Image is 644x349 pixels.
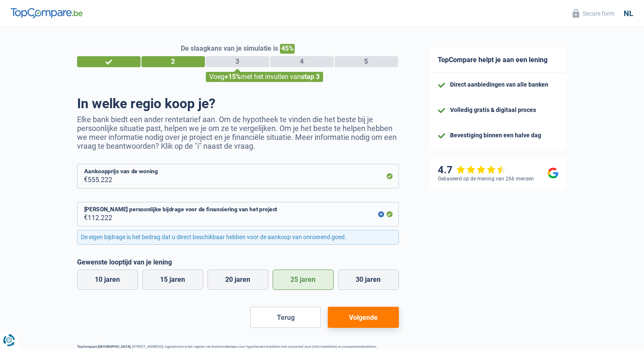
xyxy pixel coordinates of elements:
[77,345,399,349] p: , [STREET_ADDRESS], ingeschreven in het register van kredietmakelaars voor hypothecaire kredieten...
[77,115,399,150] p: Elke bank biedt een ander rentetarief aan. Om de hypotheek te vinden die het beste bij je persoon...
[77,345,130,349] strong: TopCompare [GEOGRAPHIC_DATA]
[250,307,321,328] button: Terug
[77,202,88,226] span: €
[141,56,205,67] div: 2
[207,270,268,290] label: 20 jaren
[77,164,88,188] span: €
[77,230,399,245] div: De eigen bijdrage is het bedrag dat u direct beschikbaar hebben voor de aankoop van onroerend goed.
[224,73,241,81] span: +15%
[438,164,506,176] div: 4.7
[181,44,278,52] span: De slaagkans van je simulatie is
[438,176,534,182] div: Gebaseerd op de mening van 266 mensen
[77,258,399,266] label: Gewenste looptijd van je lening
[206,72,323,82] div: Voeg met het invullen van
[450,106,536,114] div: Volledig gratis & digitaal proces
[567,6,619,20] button: Secure form
[280,44,295,54] span: 45%
[338,270,399,290] label: 30 jaren
[624,9,633,18] div: nl
[450,81,548,88] div: Direct aanbiedingen van alle banken
[142,270,203,290] label: 15 jaren
[301,73,320,81] span: stap 3
[273,270,334,290] label: 25 jaren
[429,47,567,73] div: TopCompare helpt je aan een lening
[328,307,398,328] button: Volgende
[77,270,138,290] label: 10 jaren
[206,56,269,67] div: 3
[77,95,399,112] h1: In welke regio koop je?
[77,56,141,67] div: 1
[270,56,334,67] div: 4
[334,56,398,67] div: 5
[450,132,541,139] div: Bevestiging binnen een halve dag
[11,8,83,18] img: TopCompare Logo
